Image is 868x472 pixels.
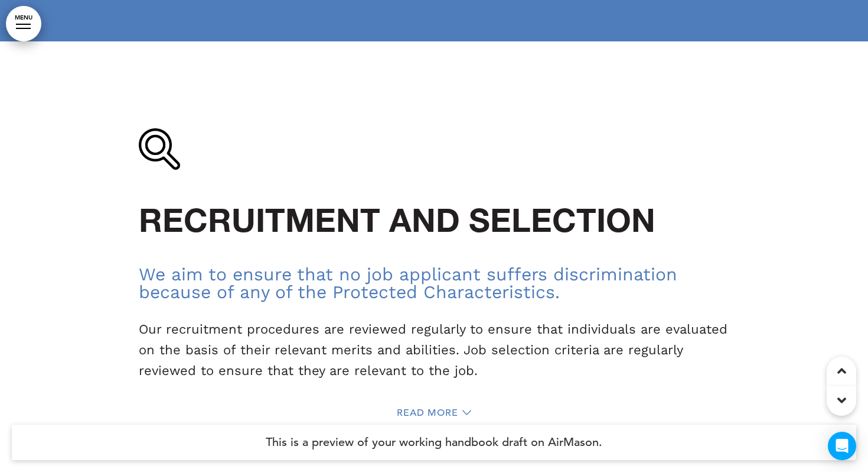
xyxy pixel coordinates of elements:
[397,408,458,418] span: Read More
[139,266,729,301] h6: We aim to ensure that no job applicant suffers discrimination because of any of the Protected Cha...
[12,425,856,460] h4: This is a preview of your working handbook draft on AirMason.
[828,432,856,460] div: Open Intercom Messenger
[139,319,729,382] p: Our recruitment procedures are reviewed regularly to ensure that individuals are evaluated on the...
[6,6,41,41] a: MENU
[139,203,729,236] h1: RECRUITMENT AND SELECTION
[139,128,180,170] img: 1700063003639.png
